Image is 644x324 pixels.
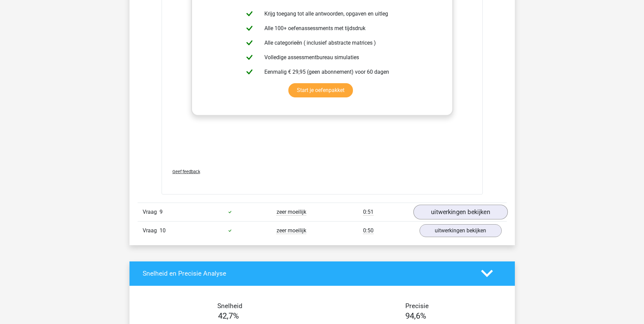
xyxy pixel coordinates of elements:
[420,224,502,237] a: uitwerkingen bekijken
[143,302,317,310] h4: Snelheid
[143,270,471,277] h4: Snelheid en Precisie Analyse
[288,83,353,97] a: Start je oefenpakket
[143,227,160,235] span: Vraag
[160,209,163,215] span: 9
[330,302,504,310] h4: Precisie
[405,311,426,321] span: 94,6%
[363,209,374,215] span: 0:51
[143,208,160,216] span: Vraag
[172,169,200,174] span: Geef feedback
[218,311,239,321] span: 42,7%
[363,227,374,234] span: 0:50
[277,227,306,234] span: zeer moeilijk
[160,227,166,234] span: 10
[413,205,507,219] a: uitwerkingen bekijken
[277,209,306,215] span: zeer moeilijk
